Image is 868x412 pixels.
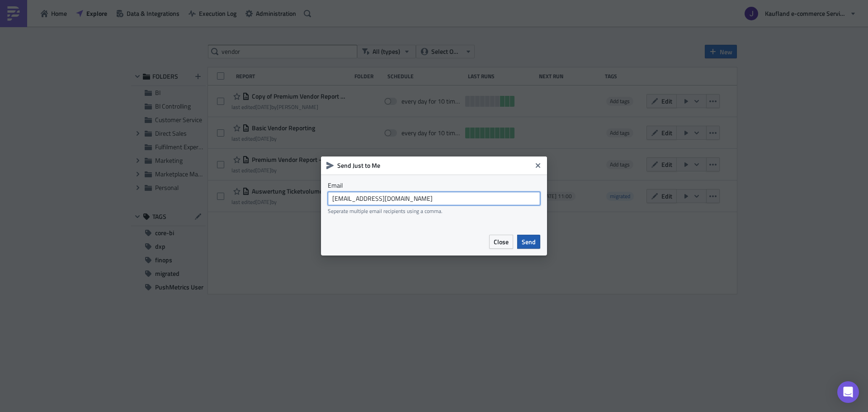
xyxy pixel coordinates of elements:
[328,181,540,189] label: Email
[489,235,513,249] button: Close
[337,161,532,170] h6: Send Just to Me
[328,208,540,214] div: Seperate multiple email recipients using a comma.
[522,237,536,246] span: Send
[494,237,509,246] span: Close
[837,381,859,403] div: Open Intercom Messenger
[531,159,545,172] button: Close
[517,235,540,249] button: Send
